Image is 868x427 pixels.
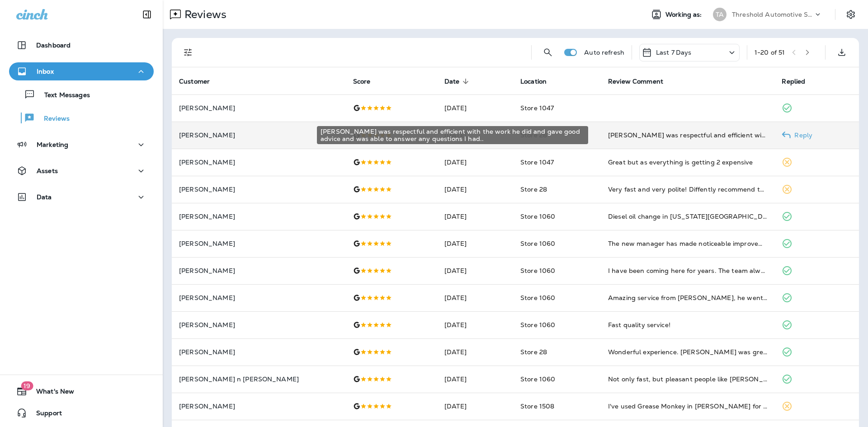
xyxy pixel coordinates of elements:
[782,78,805,85] span: Replied
[317,126,588,144] div: [PERSON_NAME] was respectful and efficient with the work he did and gave good advice and was able...
[608,158,768,167] div: Great but as everything is getting 2 expensive
[179,294,339,301] p: [PERSON_NAME]
[179,131,339,139] p: [PERSON_NAME]
[520,239,555,248] span: Store 1060
[437,176,513,203] td: [DATE]
[437,366,513,393] td: [DATE]
[437,393,513,420] td: [DATE]
[520,375,555,383] span: Store 1060
[713,8,726,21] div: TA
[520,348,547,356] span: Store 28
[179,78,210,85] span: Customer
[520,294,555,302] span: Store 1060
[179,43,197,61] button: Filters
[9,36,154,54] button: Dashboard
[353,78,371,85] span: Score
[179,403,339,410] p: [PERSON_NAME]
[833,43,851,61] button: Export as CSV
[437,311,513,338] td: [DATE]
[656,49,692,56] p: Last 7 Days
[37,167,58,174] p: Assets
[608,185,768,194] div: Very fast and very polite! Diffently recommend this company to anyone!! They have my business!!! 💯🫶😁
[9,162,154,180] button: Assets
[520,158,554,166] span: Store 1047
[9,85,154,104] button: Text Messages
[179,240,339,247] p: [PERSON_NAME]
[27,409,62,420] span: Support
[37,141,68,148] p: Marketing
[608,78,663,85] span: Review Comment
[179,267,339,274] p: [PERSON_NAME]
[608,212,768,221] div: Diesel oil change in Idaho Falls finished in 15 minutes. Straightforward, no gimmicks.
[608,402,768,411] div: I've used Grease Monkey in Kimberly for my last 2 oil changes. They are so kind and keep you info...
[791,131,812,139] p: Reply
[181,8,226,21] p: Reviews
[665,11,704,19] span: Working as:
[9,136,154,154] button: Marketing
[520,185,547,193] span: Store 28
[437,203,513,230] td: [DATE]
[179,375,339,383] p: [PERSON_NAME] n [PERSON_NAME]
[134,5,160,23] button: Collapse Sidebar
[437,284,513,311] td: [DATE]
[732,11,813,18] p: Threshold Automotive Service dba Grease Monkey
[36,42,71,49] p: Dashboard
[37,193,52,201] p: Data
[179,321,339,328] p: [PERSON_NAME]
[608,239,768,248] div: The new manager has made noticeable improvements. The shop looks better and the service is faster.
[520,212,555,221] span: Store 1060
[179,159,339,166] p: [PERSON_NAME]
[608,320,768,329] div: Fast quality service!
[520,402,554,410] span: Store 1508
[520,104,554,112] span: Store 1047
[608,131,768,140] div: James was respectful and efficient with the work he did and gave good advice and was able to answ...
[437,230,513,257] td: [DATE]
[608,293,768,302] div: Amazing service from Joseph, he went beyond what I expected and made sure I left with all the ans...
[437,122,513,149] td: [DATE]
[608,347,768,357] div: Wonderful experience. Jared was great.
[755,49,785,56] div: 1 - 20 of 51
[9,382,154,400] button: 19What's New
[437,338,513,366] td: [DATE]
[437,94,513,122] td: [DATE]
[608,266,768,275] div: I have been coming here for years. The team always takes care of my vehicles quickly and honestly.
[539,43,557,61] button: Search Reviews
[437,149,513,176] td: [DATE]
[520,77,558,85] span: Location
[179,348,339,356] p: [PERSON_NAME]
[9,108,154,127] button: Reviews
[21,381,33,390] span: 19
[437,257,513,284] td: [DATE]
[37,68,54,75] p: Inbox
[444,78,460,85] span: Date
[584,49,624,56] p: Auto refresh
[179,77,222,85] span: Customer
[353,77,382,85] span: Score
[608,375,768,384] div: Not only fast, but pleasant people like Amber make it an easy and smooth experience.
[843,6,859,23] button: Settings
[9,188,154,206] button: Data
[9,62,154,80] button: Inbox
[520,78,547,85] span: Location
[608,77,675,85] span: Review Comment
[9,404,154,422] button: Support
[27,388,74,399] span: What's New
[179,104,339,112] p: [PERSON_NAME]
[520,321,555,329] span: Store 1060
[179,186,339,193] p: [PERSON_NAME]
[35,115,70,123] p: Reviews
[782,77,817,85] span: Replied
[35,91,90,100] p: Text Messages
[520,267,555,275] span: Store 1060
[179,213,339,220] p: [PERSON_NAME]
[444,77,472,85] span: Date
